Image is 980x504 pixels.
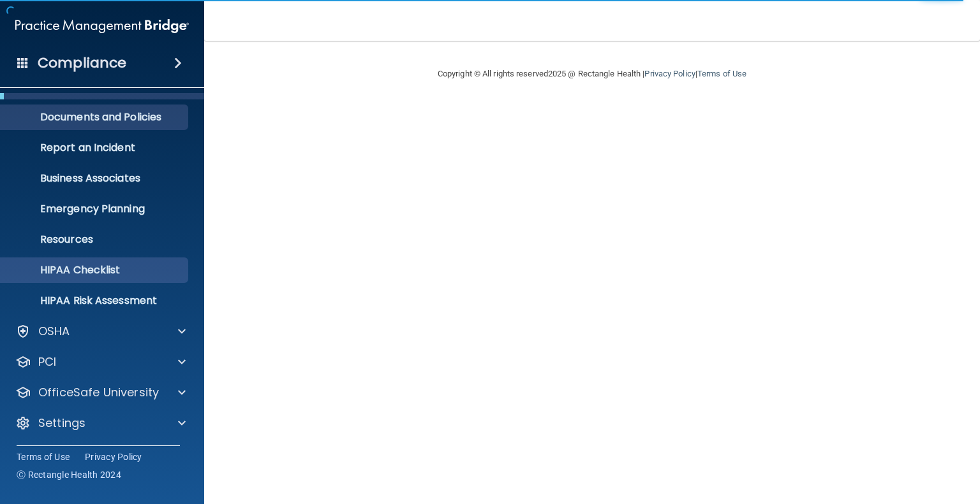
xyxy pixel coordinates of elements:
[38,354,56,370] p: PCI
[15,324,186,339] a: OSHA
[8,264,182,277] p: HIPAA Checklist
[17,468,121,481] span: Ⓒ Rectangle Health 2024
[644,69,695,78] a: Privacy Policy
[38,415,85,431] p: Settings
[8,111,182,124] p: Documents and Policies
[8,141,182,154] p: Report an Incident
[8,203,182,215] p: Emergency Planning
[38,385,159,400] p: OfficeSafe University
[38,54,126,72] h4: Compliance
[15,385,186,400] a: OfficeSafe University
[15,13,189,39] img: PMB logo
[15,415,186,431] a: Settings
[8,233,182,246] p: Resources
[85,450,142,463] a: Privacy Policy
[697,69,746,78] a: Terms of Use
[8,172,182,185] p: Business Associates
[17,450,70,463] a: Terms of Use
[15,354,186,370] a: PCI
[8,294,182,307] p: HIPAA Risk Assessment
[38,324,70,339] p: OSHA
[359,54,825,94] div: Copyright © All rights reserved 2025 @ Rectangle Health | |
